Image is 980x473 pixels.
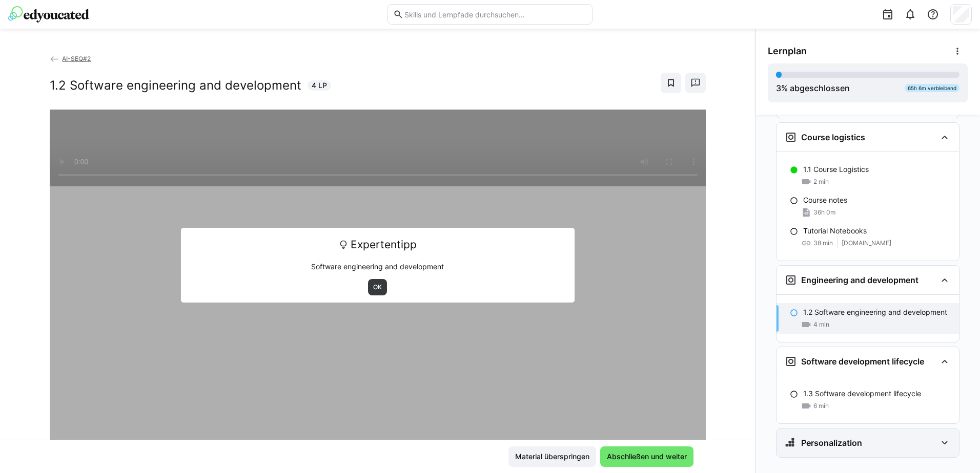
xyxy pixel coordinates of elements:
[813,208,835,217] span: 36h 0m
[803,389,921,399] p: 1.3 Software development lifecycle
[508,446,596,467] button: Material überspringen
[842,239,891,247] span: [DOMAIN_NAME]
[801,356,924,367] h3: Software development lifecycle
[351,235,417,254] span: Expertentipp
[188,262,567,272] p: Software engineering and development
[62,55,91,62] span: AI-SEQ#2
[768,46,807,57] span: Lernplan
[801,132,865,142] h3: Course logistics
[813,178,829,186] span: 2 min
[905,84,959,92] div: 65h 6m verbleibend
[813,239,833,247] span: 38 min
[403,10,587,19] input: Skills und Lernpfade durchsuchen…
[803,195,847,205] p: Course notes
[803,226,867,236] p: Tutorial Notebooks
[803,164,869,175] p: 1.1 Course Logistics
[813,320,829,329] span: 4 min
[514,451,591,462] span: Material überspringen
[801,438,862,448] h3: Personalization
[776,82,850,94] div: % abgeschlossen
[803,307,947,317] p: 1.2 Software engineering and development
[813,402,829,410] span: 6 min
[372,283,383,291] span: OK
[368,279,387,295] button: OK
[801,275,918,285] h3: Engineering and development
[776,83,781,93] span: 3
[600,446,693,467] button: Abschließen und weiter
[50,78,301,93] h2: 1.2 Software engineering and development
[50,55,91,62] a: AI-SEQ#2
[605,451,688,462] span: Abschließen und weiter
[312,80,327,91] span: 4 LP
